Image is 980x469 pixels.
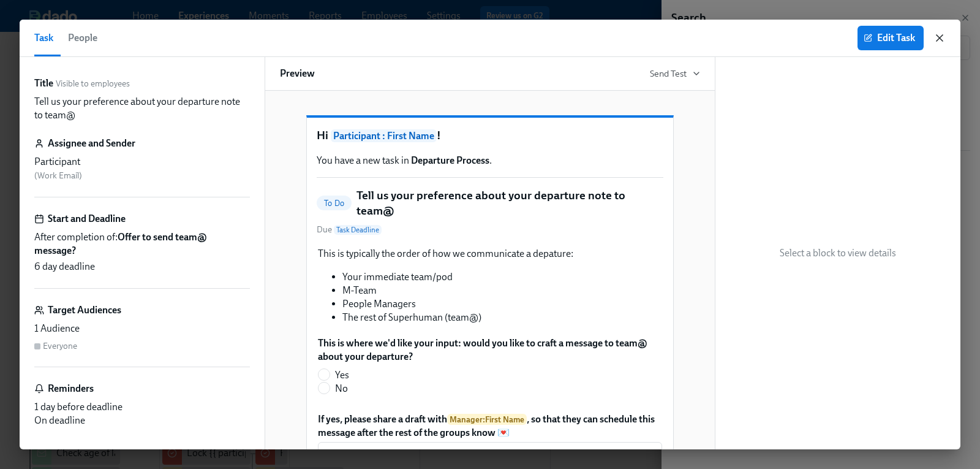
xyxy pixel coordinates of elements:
h6: Preview [280,67,315,80]
strong: Offer to send team@ message? [34,231,207,256]
div: This is typically the order of how we communicate a depature: Your immediate team/pod M-Team Peop... [317,246,663,326]
p: Tell us your preference about your departure note to team@ [34,95,250,122]
div: 1 day before deadline [34,400,250,414]
h5: Tell us your preference about your departure note to team@ [356,188,663,219]
div: 1 Audience [34,322,250,335]
h6: Assignee and Sender [48,137,135,150]
span: ( Work Email ) [34,170,82,181]
span: Due [317,224,382,236]
button: Edit Task [858,26,924,50]
strong: Departure Process [411,154,489,166]
div: This is where we'd like your input: would you like to craft a message to team@ about your departu... [317,335,663,402]
span: 6 day deadline [34,260,95,273]
span: Task Deadline [334,225,382,235]
p: You have a new task in . [317,154,663,167]
div: Select a block to view details [715,57,960,449]
span: People [68,29,97,47]
div: Participant [34,155,250,169]
label: Title [34,77,53,90]
h6: Reminders [48,382,94,395]
h6: Target Audiences [48,303,121,317]
button: Send Test [650,67,700,80]
span: After completion of: [34,231,250,257]
h6: Start and Deadline [48,212,126,226]
span: To Do [317,199,352,208]
h1: Hi ! [317,128,663,144]
span: Task [34,29,53,47]
span: Edit Task [866,32,915,44]
div: Everyone [43,340,77,352]
div: On deadline [34,414,250,427]
span: Participant : First Name [331,129,437,142]
span: Visible to employees [56,78,130,90]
